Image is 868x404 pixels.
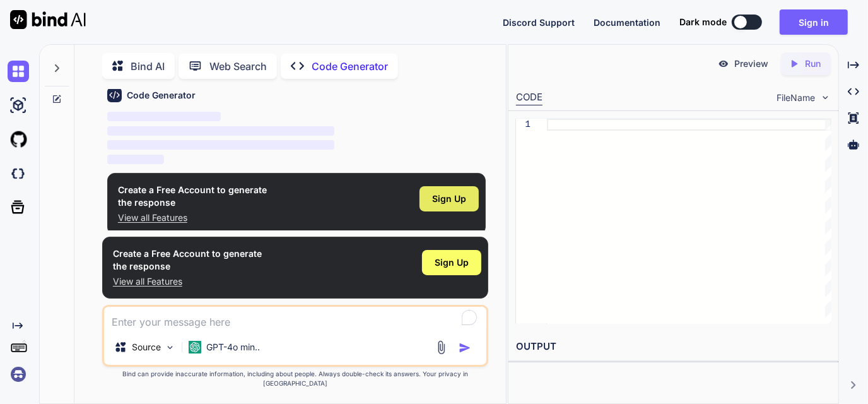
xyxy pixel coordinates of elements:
span: ‌ [107,126,334,136]
img: Pick Models [165,342,175,353]
p: Preview [734,57,768,70]
p: View all Features [113,275,262,288]
img: chevron down [820,92,831,103]
p: Source [132,341,161,353]
img: chat [8,61,29,82]
h1: Create a Free Account to generate the response [118,184,267,209]
h1: Create a Free Account to generate the response [113,247,262,273]
span: Sign Up [435,256,469,269]
img: ai-studio [8,95,29,116]
button: Sign in [780,9,848,35]
p: View all Features [118,211,267,224]
span: Sign Up [432,193,466,205]
button: Discord Support [503,16,575,29]
p: Web Search [209,59,267,74]
div: 1 [516,119,531,131]
p: Bind AI [131,59,165,74]
span: ‌ [107,155,164,164]
span: Documentation [594,17,660,28]
img: preview [718,58,729,69]
span: FileName [777,92,815,104]
p: GPT-4o min.. [206,341,260,353]
span: ‌ [107,112,221,121]
div: CODE [516,90,542,105]
img: githubLight [8,129,29,150]
h2: OUTPUT [508,332,839,362]
p: Code Generator [312,59,388,74]
span: Discord Support [503,17,575,28]
img: GPT-4o mini [189,341,201,353]
p: Run [805,57,821,70]
img: signin [8,364,29,385]
img: attachment [434,340,449,355]
span: Dark mode [679,16,727,28]
span: ‌ [107,140,334,150]
img: Bind AI [10,10,86,29]
img: icon [459,342,471,354]
button: Documentation [594,16,660,29]
img: darkCloudIdeIcon [8,163,29,184]
p: Bind can provide inaccurate information, including about people. Always double-check its answers.... [102,369,489,388]
h6: Code Generator [127,89,196,102]
textarea: To enrich screen reader interactions, please activate Accessibility in Grammarly extension settings [104,307,487,330]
